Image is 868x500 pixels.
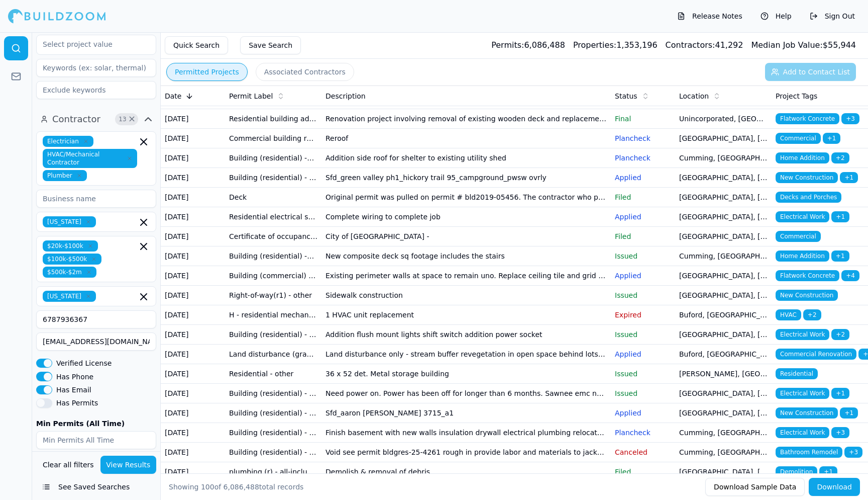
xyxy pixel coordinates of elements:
p: Applied [615,271,671,281]
span: + 3 [844,447,862,458]
td: Cumming, [GEOGRAPHIC_DATA] [675,443,772,462]
p: Issued [615,388,671,398]
td: Cumming, [GEOGRAPHIC_DATA] [675,423,772,443]
p: Plancheck [615,153,671,163]
span: + 2 [831,152,849,163]
td: Existing perimeter walls at space to remain uno. Replace ceiling tile and grid per plans. Remove ... [321,266,611,286]
input: Email [36,332,156,351]
td: Building (residential) - electrical trade only [225,384,321,403]
td: [GEOGRAPHIC_DATA], [GEOGRAPHIC_DATA] [675,286,772,305]
td: [DATE] [161,462,225,482]
button: Sign Out [805,8,860,24]
span: Electrical Work [776,211,829,222]
td: [DATE] [161,168,225,188]
td: plumbing (r) - all-inclusive [225,462,321,482]
div: Permit Label [229,91,317,101]
span: + 1 [831,251,849,262]
span: Contractors: [666,40,715,50]
span: $500k-$2m [43,267,96,278]
td: New composite deck sq footage includes the stairs [321,246,611,266]
td: [GEOGRAPHIC_DATA], [GEOGRAPHIC_DATA] [675,227,772,246]
span: 13 [118,114,128,124]
span: Contractor [52,112,100,126]
span: [US_STATE] [43,216,96,227]
p: Applied [615,349,671,359]
span: Flatwork Concrete [776,113,839,124]
p: Issued [615,369,671,379]
input: Select project value [37,35,143,53]
td: Building (residential) - single family detached [225,403,321,423]
input: Keywords (ex: solar, thermal) [36,59,156,77]
p: Filed [615,467,671,477]
td: Deck [225,188,321,207]
td: Building (residential) - single family detached [225,168,321,188]
span: Clear Contractor filters [128,117,136,122]
span: 100 [201,483,214,491]
label: Min Permits (All Time) [36,420,156,427]
p: Applied [615,408,671,418]
button: Download [809,478,860,496]
td: H - residential mechanical permit [225,305,321,325]
span: Electrical Work [776,388,829,399]
span: Median Job Value: [751,40,822,50]
span: + 1 [831,388,849,399]
p: Applied [615,173,671,183]
button: See Saved Searches [36,478,156,496]
button: Contractor13Clear Contractor filters [36,111,156,127]
td: Right-of-way(r1) - other [225,286,321,305]
p: Filed [615,231,671,241]
td: Buford, [GEOGRAPHIC_DATA] [675,305,772,325]
button: Permitted Projects [166,63,248,81]
td: Residential - other [225,364,321,384]
td: Residential electrical stand alone [225,207,321,227]
span: Bathroom Remodel [776,447,842,458]
input: Min Permits All Time [36,431,156,449]
input: Phone ex: 5555555555 [36,310,156,328]
p: Expired [615,310,671,320]
button: Save Search [240,36,301,54]
td: Finish basement with new walls insulation drywall electrical plumbing relocated air ducts and paint [321,423,611,443]
span: HVAC/Mechanical Contractor [43,149,137,168]
td: [GEOGRAPHIC_DATA], [GEOGRAPHIC_DATA] [675,462,772,482]
td: Residential building addition [225,109,321,129]
span: Home Addition [776,251,829,262]
p: Issued [615,329,671,340]
p: Issued [615,290,671,300]
div: Date [165,91,221,101]
td: [DATE] [161,325,225,345]
td: Reroof [321,129,611,148]
td: City of [GEOGRAPHIC_DATA] - [321,227,611,246]
div: 1,353,196 [573,39,658,51]
label: Has Email [56,386,91,393]
p: Filed [615,192,671,202]
span: $20k-$100k [43,240,98,252]
td: 36 x 52 det. Metal storage building [321,364,611,384]
td: [DATE] [161,188,225,207]
span: Demolition [776,466,817,477]
td: [GEOGRAPHIC_DATA], [GEOGRAPHIC_DATA] [675,129,772,148]
td: Renovation project involving removal of existing wooden deck and replacement with a ground-level ... [321,109,611,129]
td: Commercial building renovation [225,129,321,148]
button: Help [755,8,797,24]
div: Showing of total records [169,482,303,492]
td: Need power on. Power has been off for longer than 6 months. Sawnee emc needs power approval [321,384,611,403]
span: Home Addition [776,152,829,163]
td: [DATE] [161,246,225,266]
td: [GEOGRAPHIC_DATA], [GEOGRAPHIC_DATA] [675,403,772,423]
td: [DATE] [161,364,225,384]
td: Addition side roof for shelter to existing utility shed [321,148,611,168]
td: Sidewalk construction [321,286,611,305]
div: Location [679,91,768,101]
td: 1 HVAC unit replacement [321,305,611,325]
input: Exclude keywords [36,81,156,99]
div: 6,086,488 [491,39,565,51]
span: + 4 [841,270,859,281]
button: Clear all filters [40,456,96,474]
span: $100k-$500k [43,254,101,265]
span: Properties: [573,40,616,50]
button: Quick Search [165,36,228,54]
td: Land disturbance only - stream buffer revegetation in open space behind lots 3501 3491 and 3481 a... [321,345,611,364]
p: Plancheck [615,133,671,143]
td: [DATE] [161,227,225,246]
td: [GEOGRAPHIC_DATA], [GEOGRAPHIC_DATA] [675,325,772,345]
